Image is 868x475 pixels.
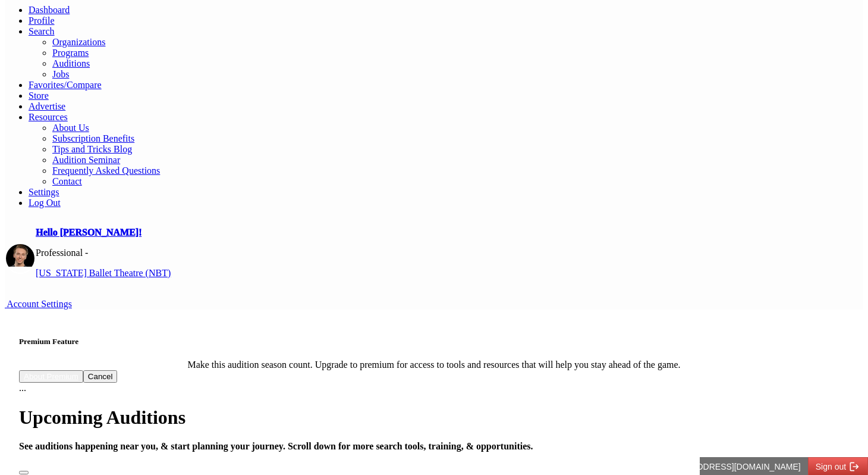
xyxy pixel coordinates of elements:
div: ... [19,383,849,393]
a: Profile [29,15,55,26]
span: Account Settings [7,299,72,309]
img: profile picture [6,244,34,267]
span: - [85,248,88,258]
a: Account Settings [5,299,72,310]
h4: See auditions happening near you, & start planning your journey. Scroll down for more search tool... [19,441,849,452]
span: Sign out [116,5,146,14]
a: Contact [52,176,82,186]
h5: Premium Feature [19,337,849,346]
a: About Us [52,123,89,133]
a: Auditions [52,58,90,68]
a: About Premium [24,372,78,381]
a: [US_STATE] Ballet Theatre (NBT) [36,268,171,278]
a: Programs [52,48,89,58]
ul: Resources [29,123,863,187]
button: Cancel [83,370,118,383]
ul: Resources [29,37,863,80]
button: Close [19,471,29,474]
a: Advertise [29,101,65,111]
a: Favorites/Compare [29,80,102,90]
a: Dashboard [29,5,70,15]
a: Tips and Tricks Blog [52,144,132,154]
a: Subscription Benefits [52,133,134,143]
a: Log Out [29,198,61,208]
a: Settings [29,187,59,197]
a: Organizations [52,37,105,47]
a: Jobs [52,69,69,79]
a: Resources [29,112,68,122]
span: Professional [36,248,83,258]
a: Search [29,26,55,36]
a: Audition Seminar [52,155,120,165]
a: Store [29,90,49,101]
div: Make this audition season count. Upgrade to premium for access to tools and resources that will h... [19,360,849,370]
a: Hello [PERSON_NAME]! [36,227,141,237]
a: Frequently Asked Questions [52,165,160,176]
h1: Upcoming Auditions [19,407,849,429]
